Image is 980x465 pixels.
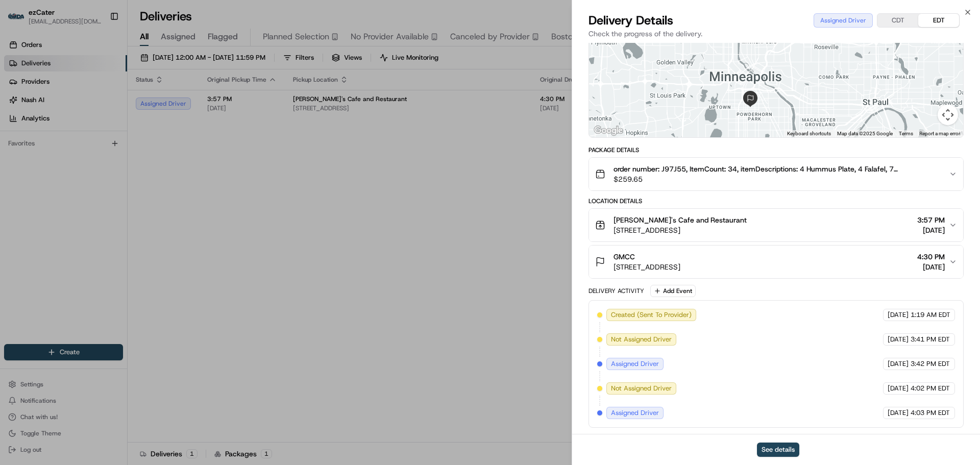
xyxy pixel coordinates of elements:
[611,310,692,320] span: Created (Sent To Provider)
[589,246,963,278] button: GMCC[STREET_ADDRESS]4:30 PM[DATE]
[918,14,959,27] button: EDT
[757,443,799,457] button: See details
[611,335,672,344] span: Not Assigned Driver
[917,215,945,225] span: 3:57 PM
[6,144,82,162] a: 📗Knowledge Base
[899,131,913,136] a: Terms
[911,310,950,320] span: 1:19 AM EDT
[837,131,893,136] span: Map data ©2025 Google
[611,384,672,393] span: Not Assigned Driver
[888,310,909,320] span: [DATE]
[72,173,124,181] a: Powered byPylon
[614,164,941,174] span: order number: J97J55, ItemCount: 34, itemDescriptions: 4 Hummus Plate, 4 Falafel, 7 Mediterranean...
[102,173,124,181] span: Pylon
[911,359,950,369] span: 3:42 PM EDT
[589,29,964,39] p: Check the progress of the delivery.
[10,149,18,157] div: 📗
[35,97,167,108] div: Start new chat
[787,130,831,137] button: Keyboard shortcuts
[919,131,960,136] a: Report a map error
[86,149,94,157] div: 💻
[614,225,747,235] span: [STREET_ADDRESS]
[20,148,78,158] span: Knowledge Base
[911,408,950,418] span: 4:03 PM EDT
[917,262,945,272] span: [DATE]
[911,335,950,344] span: 3:41 PM EDT
[911,384,950,393] span: 4:02 PM EDT
[592,124,625,137] a: Open this area in Google Maps (opens a new window)
[27,66,168,77] input: Clear
[589,146,964,154] div: Package Details
[614,252,635,262] span: GMCC
[35,108,129,116] div: We're available if you need us!
[917,225,945,235] span: [DATE]
[589,287,644,295] div: Delivery Activity
[592,124,625,137] img: Google
[589,12,673,29] span: Delivery Details
[650,285,696,297] button: Add Event
[888,384,909,393] span: [DATE]
[611,359,659,369] span: Assigned Driver
[611,408,659,418] span: Assigned Driver
[96,148,164,158] span: API Documentation
[938,105,958,125] button: Map camera controls
[10,41,186,57] p: Welcome 👋
[174,101,186,113] button: Start new chat
[917,252,945,262] span: 4:30 PM
[614,262,680,272] span: [STREET_ADDRESS]
[877,14,918,27] button: CDT
[10,10,31,31] img: Nash
[614,215,747,225] span: [PERSON_NAME]'s Cafe and Restaurant
[82,144,168,162] a: 💻API Documentation
[589,197,964,205] div: Location Details
[589,209,963,241] button: [PERSON_NAME]'s Cafe and Restaurant[STREET_ADDRESS]3:57 PM[DATE]
[888,335,909,344] span: [DATE]
[888,359,909,369] span: [DATE]
[614,174,941,184] span: $259.65
[888,408,909,418] span: [DATE]
[10,97,29,116] img: 1736555255976-a54dd68f-1ca7-489b-9aae-adbdc363a1c4
[589,158,963,190] button: order number: J97J55, ItemCount: 34, itemDescriptions: 4 Hummus Plate, 4 Falafel, 7 Mediterranean...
